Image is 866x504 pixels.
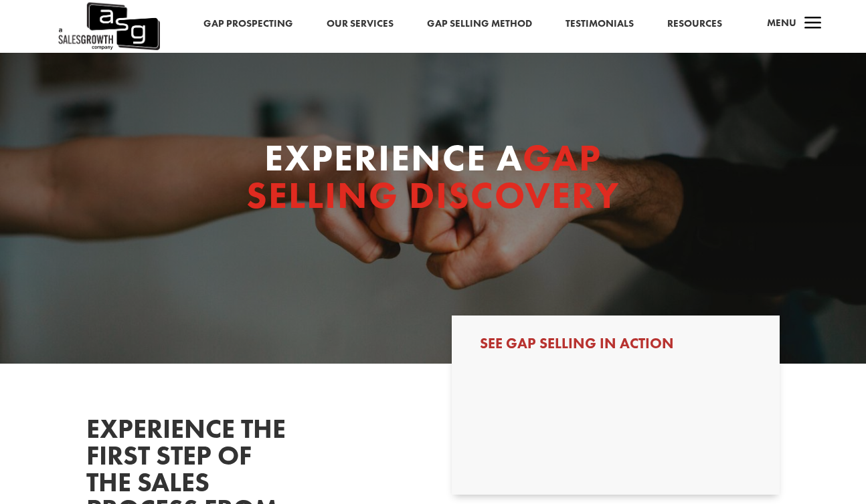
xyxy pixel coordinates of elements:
[480,336,752,358] h3: See Gap Selling in Action
[203,15,293,33] a: Gap Prospecting
[667,15,722,33] a: Resources
[566,15,634,33] a: Testimonials
[246,134,620,219] span: Gap Selling Discovery
[327,15,394,33] a: Our Services
[244,139,622,221] h1: Experience a
[480,374,752,474] iframe: Form 0
[427,15,532,33] a: Gap Selling Method
[767,16,796,29] span: Menu
[800,11,827,37] span: a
